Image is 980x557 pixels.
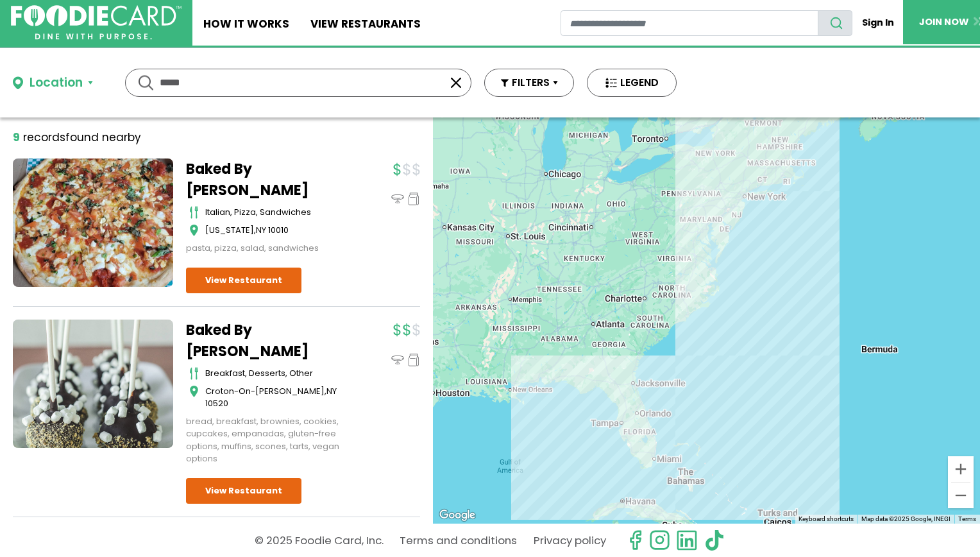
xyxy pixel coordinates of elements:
span: Croton-on-[PERSON_NAME] [205,385,325,397]
span: [US_STATE] [205,224,254,236]
img: FoodieCard; Eat, Drink, Save, Donate [11,5,182,40]
a: Open this area in Google Maps (opens a new window) [436,507,478,524]
img: pickup_icon.svg [407,354,420,366]
a: Terms and conditions [400,529,517,552]
strong: 9 [13,130,20,145]
button: search [818,10,852,36]
span: records [23,130,65,145]
img: map_icon.svg [189,224,199,237]
svg: check us out on facebook [625,529,646,551]
span: NY [326,385,337,397]
div: , [205,224,346,237]
img: pickup_icon.svg [407,193,420,205]
input: restaurant search [561,10,818,36]
button: Location [13,74,93,92]
button: Keyboard shortcuts [798,515,854,524]
span: 10520 [205,397,228,409]
span: 10010 [268,224,289,236]
img: cutlery_icon.svg [189,206,199,219]
a: View Restaurant [186,478,301,504]
a: Baked By [PERSON_NAME] [186,159,346,201]
img: tiktok.svg [704,529,725,551]
a: Terms [958,515,976,522]
div: breakfast, desserts, other [205,367,346,380]
div: , [205,385,346,410]
button: Zoom in [948,456,974,482]
img: Google [436,507,478,524]
img: linkedin.svg [676,529,698,551]
a: Baked By [PERSON_NAME] [186,320,346,362]
div: found nearby [13,130,141,146]
a: Privacy policy [534,529,606,552]
a: View Restaurant [186,268,301,293]
img: cutlery_icon.svg [189,367,199,380]
img: map_icon.svg [189,385,199,398]
span: Map data ©2025 Google, INEGI [861,515,950,522]
button: FILTERS [484,69,574,97]
img: dinein_icon.svg [391,193,404,205]
div: pasta, pizza, salad, sandwiches [186,242,346,255]
div: Location [30,74,83,92]
button: Zoom out [948,483,974,508]
button: LEGEND [587,69,677,97]
img: dinein_icon.svg [391,354,404,366]
div: bread, breakfast, brownies, cookies, cupcakes, empanadas, gluten-free options, muffins, scones, t... [186,415,346,465]
a: Sign In [852,10,903,35]
div: italian, pizza, sandwiches [205,206,346,219]
span: NY [256,224,266,236]
p: © 2025 Foodie Card, Inc. [255,529,384,552]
